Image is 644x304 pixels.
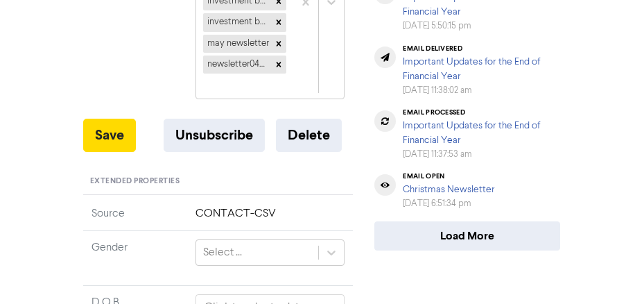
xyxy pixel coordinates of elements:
a: Christmas Newsletter [403,185,495,194]
div: newsletter04032025 [203,56,272,74]
button: Save [83,119,136,152]
div: may newsletter [203,35,271,53]
td: CONTACT-CSV [187,205,354,231]
div: [DATE] 5:50:15 pm [403,19,560,33]
div: Extended Properties [83,169,354,195]
iframe: Chat Widget [575,237,644,304]
div: [DATE] 6:51:34 pm [403,197,495,210]
td: Source [83,205,187,231]
div: [DATE] 11:38:02 am [403,84,560,97]
td: Gender [83,231,187,286]
a: Important Updates for the End of Financial Year [403,121,540,145]
div: Select ... [203,244,242,261]
button: Delete [276,119,342,152]
div: email open [403,172,495,180]
div: [DATE] 11:37:53 am [403,148,560,161]
button: Unsubscribe [164,119,265,152]
div: investment boost + staff [203,13,272,31]
div: email processed [403,108,560,117]
div: email delivered [403,44,560,53]
a: Important Updates for the End of Financial Year [403,57,540,81]
button: Load More [374,221,560,251]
